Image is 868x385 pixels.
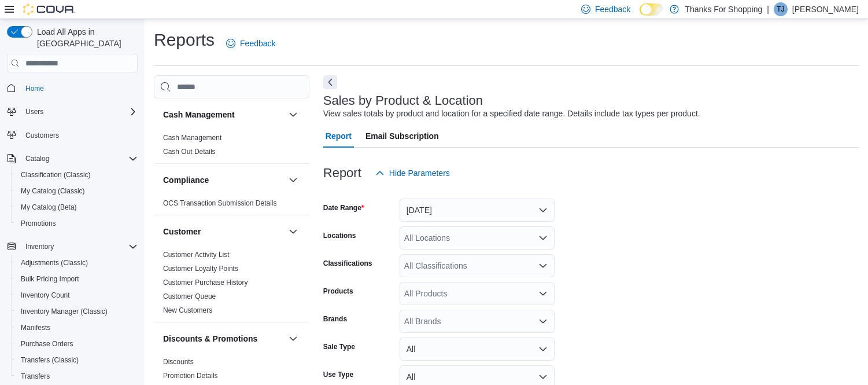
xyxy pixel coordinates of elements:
span: My Catalog (Classic) [16,184,138,198]
button: All [400,338,555,361]
h3: Sales by Product & Location [323,94,483,108]
span: Customers [21,128,138,142]
div: Customer [154,248,309,322]
button: Customers [2,127,142,144]
button: My Catalog (Classic) [12,183,142,199]
span: Classification (Classic) [16,168,138,182]
label: Date Range [323,203,364,212]
span: Cash Management [163,133,221,142]
span: Adjustments (Classic) [16,256,138,270]
button: [DATE] [400,199,555,222]
a: Cash Out Details [163,148,216,156]
span: Load All Apps in [GEOGRAPHIC_DATA] [32,26,138,49]
span: Promotions [16,217,138,230]
span: Promotion Details [163,371,218,380]
span: Promotions [21,219,56,228]
img: Cova [23,3,75,15]
a: Home [21,82,49,96]
p: | [767,2,769,16]
span: My Catalog (Beta) [21,203,77,212]
button: Next [323,75,337,89]
button: Cash Management [286,108,300,122]
input: Dark Mode [640,3,664,16]
button: Open list of options [538,261,548,270]
button: Inventory Count [12,287,142,303]
span: Bulk Pricing Import [16,272,138,286]
button: Open list of options [538,233,548,243]
button: Promotions [12,215,142,232]
span: Adjustments (Classic) [21,258,88,267]
span: Inventory Count [16,288,138,302]
span: Manifests [21,323,50,332]
span: Dark Mode [640,16,640,16]
label: Locations [323,231,356,240]
button: Manifests [12,320,142,336]
button: Transfers [12,368,142,384]
label: Products [323,287,353,296]
a: Manifests [16,321,55,335]
label: Sale Type [323,342,355,351]
label: Use Type [323,370,353,379]
label: Brands [323,314,347,324]
h1: Reports [154,28,215,52]
a: Promotions [16,217,61,230]
div: Cash Management [154,131,309,163]
span: Customer Activity List [163,250,230,259]
span: Report [326,124,352,148]
a: Transfers [16,369,54,383]
a: Adjustments (Classic) [16,256,93,270]
span: Inventory Count [21,291,70,300]
span: Customer Loyalty Points [163,264,238,273]
h3: Customer [163,226,201,237]
span: Feedback [240,38,275,49]
span: Customer Purchase History [163,278,248,287]
span: Home [21,80,138,95]
span: New Customers [163,306,212,315]
span: Customers [25,131,59,140]
h3: Cash Management [163,109,235,120]
button: Inventory Manager (Classic) [12,303,142,320]
a: Promotion Details [163,372,218,380]
span: Feedback [595,3,630,15]
a: Bulk Pricing Import [16,272,84,286]
a: New Customers [163,306,212,314]
button: My Catalog (Beta) [12,199,142,215]
span: Catalog [25,154,49,163]
span: Inventory Manager (Classic) [21,307,108,316]
div: Tina Jansen [774,2,788,16]
span: Home [25,84,44,93]
button: Hide Parameters [371,162,455,185]
button: Open list of options [538,317,548,326]
span: Purchase Orders [16,337,138,351]
button: Compliance [286,173,300,187]
span: Hide Parameters [389,167,450,179]
span: My Catalog (Beta) [16,200,138,214]
span: Inventory [25,242,54,251]
a: My Catalog (Classic) [16,184,90,198]
h3: Report [323,166,361,180]
button: Open list of options [538,289,548,298]
span: Classification (Classic) [21,170,91,179]
span: Inventory Manager (Classic) [16,305,138,318]
button: Users [2,104,142,120]
span: Catalog [21,152,138,166]
h3: Compliance [163,174,209,186]
a: Customer Loyalty Points [163,265,238,273]
button: Compliance [163,174,284,186]
label: Classifications [323,259,372,268]
p: [PERSON_NAME] [792,2,859,16]
button: Discounts & Promotions [163,333,284,344]
span: Transfers (Classic) [21,355,79,365]
a: Feedback [221,32,280,55]
span: Users [25,107,43,116]
a: Transfers (Classic) [16,353,83,367]
span: Discounts [163,357,194,366]
button: Catalog [2,151,142,167]
a: Discounts [163,358,194,366]
button: Bulk Pricing Import [12,271,142,287]
a: Cash Management [163,134,221,142]
button: Users [21,105,48,119]
h3: Discounts & Promotions [163,333,257,344]
a: OCS Transaction Submission Details [163,199,277,207]
span: OCS Transaction Submission Details [163,199,277,208]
